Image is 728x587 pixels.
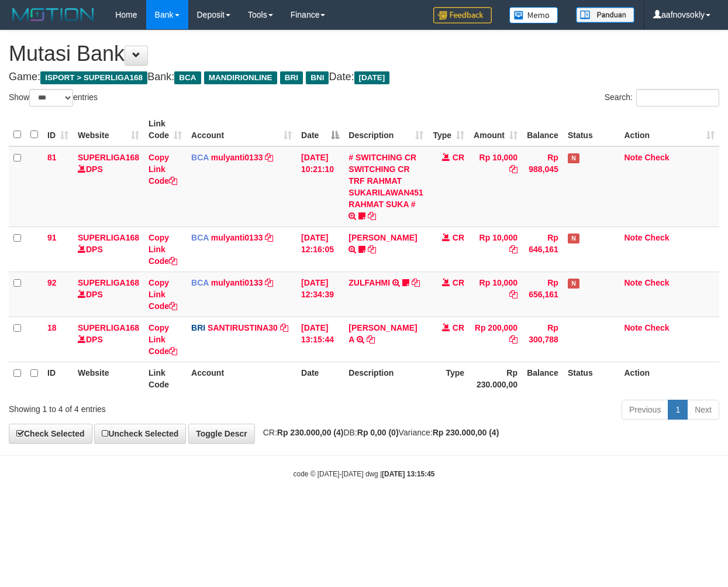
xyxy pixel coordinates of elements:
[78,323,139,332] a: SUPERLIGA168
[605,89,719,107] label: Search:
[344,362,428,395] th: Description
[624,278,642,287] a: Note
[47,323,57,332] span: 18
[624,153,642,162] a: Note
[428,362,469,395] th: Type
[509,164,517,174] a: Copy Rp 10,000 to clipboard
[453,233,464,242] span: CR
[280,323,288,332] a: Copy SANTIRUSTINA30 to clipboard
[349,233,417,242] a: [PERSON_NAME]
[257,428,499,437] span: CR: DB: Variance:
[622,400,668,420] a: Previous
[265,153,273,162] a: Copy mulyanti0133 to clipboard
[563,113,620,146] th: Status
[469,362,522,395] th: Rp 230.000,00
[645,278,670,287] a: Check
[453,323,464,332] span: CR
[188,424,255,444] a: Toggle Descr
[568,279,579,289] span: Has Note
[191,153,209,162] span: BCA
[78,153,139,162] a: SUPERLIGA168
[433,7,492,23] img: Feedback.jpg
[296,113,344,146] th: Date: activate to sort column descending
[191,278,209,287] span: BCA
[368,245,376,254] a: Copy RIYO RAHMAN to clipboard
[9,424,92,444] a: Check Selected
[668,400,688,420] a: 1
[73,226,144,272] td: DPS
[522,146,563,227] td: Rp 988,045
[187,113,296,146] th: Account: activate to sort column ascending
[469,113,522,146] th: Amount: activate to sort column ascending
[73,362,144,395] th: Website
[94,424,186,444] a: Uncheck Selected
[47,278,57,287] span: 92
[412,278,420,287] a: Copy ZULFAHMI to clipboard
[568,153,579,163] span: Has Note
[211,153,263,162] a: mulyanti0133
[509,335,517,344] a: Copy Rp 200,000 to clipboard
[645,153,670,162] a: Check
[40,71,147,84] span: ISPORT > SUPERLIGA168
[354,71,390,84] span: [DATE]
[576,7,634,23] img: panduan.png
[191,323,205,332] span: BRI
[509,245,517,254] a: Copy Rp 10,000 to clipboard
[9,89,98,107] label: Show entries
[265,278,273,287] a: Copy mulyanti0133 to clipboard
[522,362,563,395] th: Balance
[204,71,277,84] span: MANDIRIONLINE
[433,428,499,437] strong: Rp 230.000,00 (4)
[349,323,417,344] a: [PERSON_NAME] A
[73,113,144,146] th: Website: activate to sort column ascending
[296,272,344,317] td: [DATE] 12:34:39
[522,226,563,272] td: Rp 646,161
[469,226,522,272] td: Rp 10,000
[174,71,201,84] span: BCA
[47,233,57,242] span: 91
[9,399,295,415] div: Showing 1 to 4 of 4 entries
[469,146,522,227] td: Rp 10,000
[78,278,139,287] a: SUPERLIGA168
[149,323,177,356] a: Copy Link Code
[619,362,719,395] th: Action
[78,233,139,242] a: SUPERLIGA168
[280,71,303,84] span: BRI
[43,362,73,395] th: ID
[368,211,376,221] a: Copy # SWITCHING CR SWITCHING CR TRF RAHMAT SUKARILAWAN451 RAHMAT SUKA # to clipboard
[349,153,423,209] a: # SWITCHING CR SWITCHING CR TRF RAHMAT SUKARILAWAN451 RAHMAT SUKA #
[636,89,719,107] input: Search:
[296,362,344,395] th: Date
[191,233,209,242] span: BCA
[73,317,144,362] td: DPS
[453,278,464,287] span: CR
[211,233,263,242] a: mulyanti0133
[453,153,464,162] span: CR
[9,42,719,66] h1: Mutasi Bank
[645,323,670,332] a: Check
[47,153,57,162] span: 81
[296,317,344,362] td: [DATE] 13:15:44
[357,428,399,437] strong: Rp 0,00 (0)
[265,233,273,242] a: Copy mulyanti0133 to clipboard
[296,226,344,272] td: [DATE] 12:16:05
[367,335,375,344] a: Copy IRFAN PAUZAN A to clipboard
[687,400,719,420] a: Next
[563,362,620,395] th: Status
[306,71,329,84] span: BNI
[9,6,98,23] img: MOTION_logo.png
[382,470,434,478] strong: [DATE] 13:15:45
[469,317,522,362] td: Rp 200,000
[619,113,719,146] th: Action: activate to sort column ascending
[73,146,144,227] td: DPS
[149,278,177,311] a: Copy Link Code
[294,470,435,478] small: code © [DATE]-[DATE] dwg |
[73,272,144,317] td: DPS
[29,89,73,107] select: Showentries
[509,7,558,23] img: Button%20Memo.svg
[144,362,187,395] th: Link Code
[277,428,344,437] strong: Rp 230.000,00 (4)
[624,233,642,242] a: Note
[149,153,177,186] a: Copy Link Code
[187,362,296,395] th: Account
